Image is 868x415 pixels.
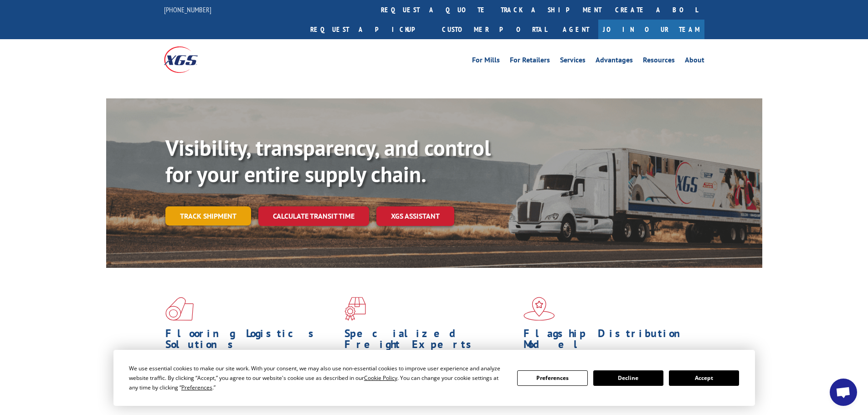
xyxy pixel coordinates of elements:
[164,5,211,14] a: [PHONE_NUMBER]
[165,328,338,354] h1: Flooring Logistics Solutions
[472,56,500,67] a: For Mills
[524,328,696,354] h1: Flagship Distribution Model
[165,133,491,188] b: Visibility, transparency, and control for your entire supply chain.
[364,374,397,382] span: Cookie Policy
[258,206,369,226] a: Calculate transit time
[129,364,506,392] div: We use essential cookies to make our site work. With your consent, we may also use non-essential ...
[517,370,587,386] button: Preferences
[554,20,598,39] a: Agent
[598,20,704,39] a: Join Our Team
[165,206,251,225] a: Track shipment
[344,328,517,354] h1: Specialized Freight Experts
[593,370,663,386] button: Decline
[596,56,633,67] a: Advantages
[165,297,194,321] img: xgs-icon-total-supply-chain-intelligence-red
[830,379,857,406] div: Open chat
[510,56,550,67] a: For Retailers
[524,297,555,321] img: xgs-icon-flagship-distribution-model-red
[376,206,454,226] a: XGS ASSISTANT
[435,20,554,39] a: Customer Portal
[181,384,212,391] span: Preferences
[560,56,586,67] a: Services
[685,56,704,67] a: About
[303,20,435,39] a: Request a pickup
[669,370,739,386] button: Accept
[113,350,755,406] div: Cookie Consent Prompt
[643,56,675,67] a: Resources
[344,297,366,321] img: xgs-icon-focused-on-flooring-red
